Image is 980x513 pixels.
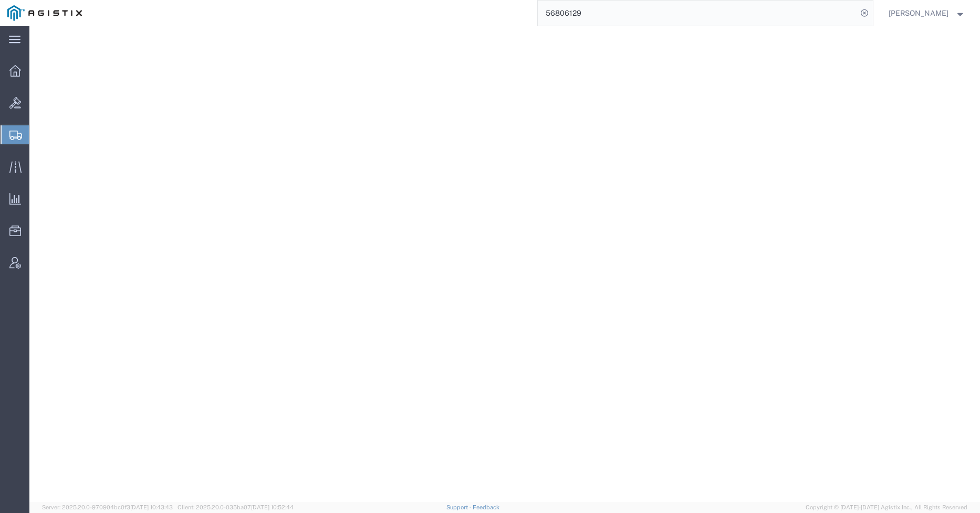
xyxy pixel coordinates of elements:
[7,5,82,21] img: logo
[806,503,967,512] span: Copyright © [DATE]-[DATE] Agistix Inc., All Rights Reserved
[889,7,948,19] span: Andrew Wacyra
[29,26,980,502] iframe: FS Legacy Container
[42,504,173,510] span: Server: 2025.20.0-970904bc0f3
[888,7,966,19] button: [PERSON_NAME]
[538,1,857,26] input: Search for shipment number, reference number
[178,504,294,510] span: Client: 2025.20.0-035ba07
[446,504,473,510] a: Support
[473,504,499,510] a: Feedback
[130,504,173,510] span: [DATE] 10:43:43
[251,504,294,510] span: [DATE] 10:52:44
